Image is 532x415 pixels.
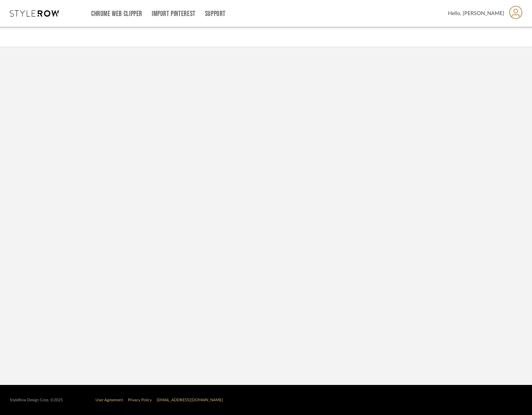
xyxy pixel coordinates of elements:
span: Hello, [PERSON_NAME] [448,9,504,17]
a: User Agreement [95,398,123,402]
a: Privacy Policy [128,398,152,402]
a: [EMAIL_ADDRESS][DOMAIN_NAME] [157,398,223,402]
a: Support [205,11,226,17]
a: Import Pinterest [152,11,196,17]
div: StyleRow Design Corp. ©2025 [10,398,63,403]
a: Chrome Web Clipper [91,11,142,17]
